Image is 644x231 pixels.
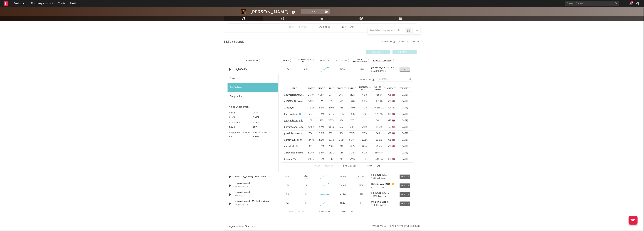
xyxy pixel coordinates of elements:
div: 7.42k [279,175,296,179]
div: 1.74M [353,175,369,179]
button: First [315,165,320,167]
span: Likes [328,87,332,89]
a: [PERSON_NAME] [371,192,396,194]
span: Shares [348,87,354,89]
div: GB [387,100,396,103]
span: Post Date [399,87,408,89]
div: 8.22M [353,68,369,71]
div: 8.7 % [359,106,371,110]
div: 8.06k [307,151,316,155]
div: 4 % [359,158,371,161]
button: Export CSV [381,41,396,43]
div: GB [387,119,396,123]
div: 5.6M [317,106,325,110]
div: 595 [337,100,346,103]
span: to [320,26,322,28]
span: Author / Followers [373,59,392,62]
strong: [PERSON_NAME]. & Jazzy [371,67,399,69]
div: Likes [253,111,277,115]
span: Cmnts. [337,87,344,89]
div: 141M [229,115,253,119]
input: Search for artists [565,1,619,6]
div: 12 [305,184,307,188]
a: [PERSON_NAME] Dont Touch That Dial [235,175,272,179]
div: 4.9 % [359,93,371,97]
input: Search by song name or URL [368,29,406,32]
div: 645k [307,125,316,129]
div: Engagements / Views [229,130,253,135]
span: of [350,165,352,167]
div: 52.2k [229,125,253,129]
div: 3.5M [317,138,325,142]
div: - [387,151,396,155]
div: 3.97k [348,145,357,148]
div: GB [387,113,396,116]
div: 152k [353,193,369,197]
span: to [321,211,323,213]
span: Videos (last 7 days) [297,58,312,63]
div: 2.6M [307,138,316,142]
a: High On Me [235,68,272,71]
div: 9.13M [334,193,351,197]
strong: [PERSON_NAME] [371,192,389,194]
div: 63.2k followers [371,70,396,72]
div: 17.9k [337,93,346,97]
button: Last [350,211,355,213]
div: 50.9k [348,138,357,142]
button: + Add TikTok Sound [399,41,420,43]
div: 901k [307,145,316,148]
span: 🇺🇸 [392,126,395,128]
div: 10.1k [353,202,369,205]
span: 🇬🇧 [392,94,395,96]
div: 7.28k [348,100,357,103]
div: [DATE] [398,100,411,103]
span: 🇬🇧 [392,113,395,115]
div: 14585.2 % [373,106,385,110]
div: 7.57k [348,132,357,135]
div: 6M [317,100,325,103]
div: 307k [307,113,316,116]
div: [DATE] [398,151,411,155]
div: Comments [229,121,253,125]
div: 94k [327,158,335,161]
div: 0 [305,202,307,205]
strong: [PERSON_NAME]. [371,174,390,176]
a: @javanteandtracy [284,125,303,129]
a: @tayla_u [284,106,294,110]
span: Fllwrs. [307,87,314,89]
a: original sound [235,182,272,185]
a: [PERSON_NAME]. [371,174,396,177]
span: Engmts / Views [359,86,369,90]
button: + Add TikTok Sound [396,41,420,43]
div: Honey, I'm... [235,194,248,198]
button: Next [367,165,372,167]
div: Geography [228,92,278,101]
button: Last [376,165,380,167]
div: 260k [327,145,335,148]
a: original sound - Mr. Belt & Wezol [235,200,272,203]
div: 2.12k [337,138,346,142]
div: 659k [253,125,277,129]
div: [DATE] [398,145,411,148]
div: Top Videos [228,83,278,92]
div: GB [387,132,396,135]
div: 0 [305,193,307,197]
span: Engmts / Fllwrs. [373,86,383,90]
button: First [289,26,295,28]
div: 26.8k [307,93,316,97]
span: Cntry. [387,87,394,89]
div: 22.9M [334,175,351,179]
span: to [345,165,347,167]
button: Next [342,211,347,213]
div: [DATE] [398,119,411,123]
div: 108k [307,119,316,123]
span: 🇨🇾 [392,107,395,109]
span: 🇬🇧 [392,145,395,148]
button: Previous [298,211,308,213]
div: 1 11 200 [340,164,360,168]
button: Track [301,9,323,14]
span: Total Views [336,59,347,62]
span: Videos [283,59,290,62]
a: @lucabish [284,145,295,148]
